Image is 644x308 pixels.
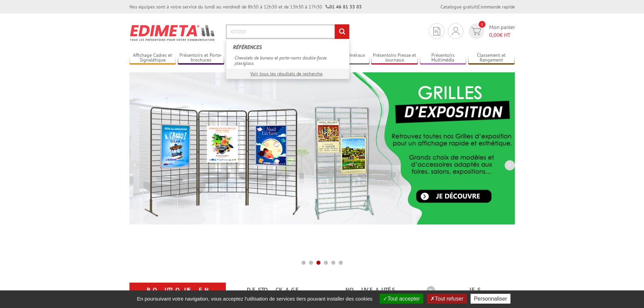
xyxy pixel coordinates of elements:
a: Destockage [234,284,314,296]
span: 0,00 [489,31,500,38]
button: Tout accepter [380,294,423,304]
a: Commande rapide [478,4,515,10]
a: Affichage Cadres et Signalétique [129,52,176,64]
span: En poursuivant votre navigation, vous acceptez l'utilisation de services tiers pouvant installer ... [134,296,376,302]
button: Personnaliser (fenêtre modale) [471,294,510,304]
b: Les promotions [427,284,511,298]
a: Présentoirs et Porte-brochures [178,52,224,64]
div: | [440,3,515,10]
div: Rechercher un produit ou une référence... [226,39,350,79]
a: devis rapide 0 Mon panier 0,00€ HT [467,23,515,39]
input: Rechercher un produit ou une référence... [226,24,350,39]
img: Présentoir, panneau, stand - Edimeta - PLV, affichage, mobilier bureau, entreprise [129,20,216,45]
strong: 01 46 81 33 03 [326,4,362,10]
span: € HT [489,31,515,39]
span: Références [233,44,262,50]
a: Présentoirs Presse et Journaux [371,52,418,64]
img: devis rapide [452,27,459,35]
a: Voir tous les résultats de recherche [250,71,323,77]
a: Chevalets de bureau et porte-noms double-faces plexiglass [231,53,344,68]
div: Nos équipes sont à votre service du lundi au vendredi de 8h30 à 12h30 et de 13h30 à 17h30 [129,3,362,10]
img: devis rapide [471,27,481,35]
span: Mon panier [489,23,515,39]
a: Présentoirs Multimédia [420,52,467,64]
img: devis rapide [433,27,440,35]
a: Classement et Rangement [468,52,515,64]
a: Catalogue gratuit [440,4,477,10]
input: rechercher [335,24,349,39]
button: Tout refuser [427,294,467,304]
span: 0 [479,21,485,28]
a: nouveautés [330,284,410,296]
